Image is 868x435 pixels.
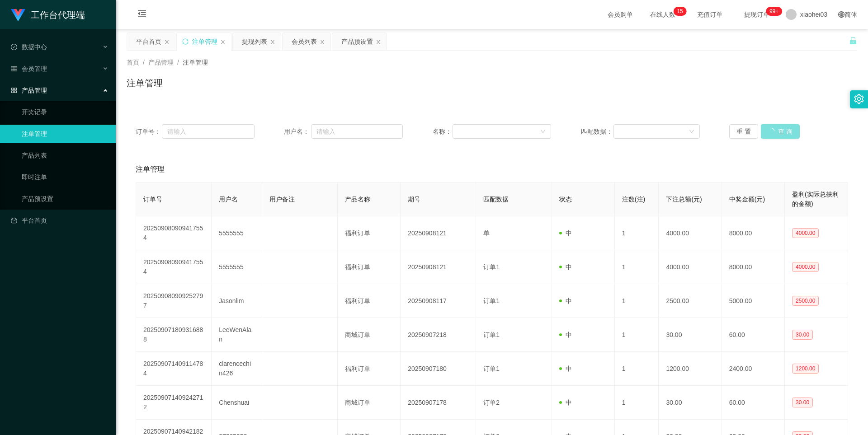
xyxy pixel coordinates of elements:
i: 图标: down [540,129,546,135]
input: 请输入 [162,124,254,139]
td: 1 [615,250,659,284]
td: 202509080909417554 [136,216,212,250]
span: 4000.00 [792,262,819,272]
span: 产品管理 [11,87,47,94]
i: 图标: down [689,129,694,135]
td: Chenshuai [212,386,262,420]
td: 商城订单 [338,318,401,352]
td: 4000.00 [659,216,722,250]
div: 产品预设置 [341,33,373,50]
td: 2400.00 [722,352,785,386]
a: 注单管理 [22,125,108,143]
span: 充值订单 [693,11,727,18]
i: 图标: unlock [849,37,857,45]
span: 订单号 [143,196,162,203]
span: 中 [559,263,572,271]
a: 工作台代理端 [11,11,85,18]
div: 平台首页 [136,33,161,50]
td: 1 [615,216,659,250]
span: 订单1 [483,365,500,372]
input: 请输入 [311,124,403,139]
span: 2500.00 [792,296,819,306]
span: 1200.00 [792,364,819,374]
td: 202509071809316888 [136,318,212,352]
td: 福利订单 [338,284,401,318]
span: 中 [559,229,572,237]
td: 202509080909252797 [136,284,212,318]
p: 5 [680,7,683,16]
i: 图标: global [838,11,844,18]
td: 商城订单 [338,386,401,420]
td: 20250908121 [401,216,476,250]
span: 盈利(实际总获利的金额) [792,191,839,207]
span: 期号 [408,196,420,203]
i: 图标: menu-fold [127,0,157,29]
span: 数据中心 [11,43,47,51]
img: logo.9652507e.png [11,9,25,22]
span: 4000.00 [792,228,819,238]
span: 30.00 [792,330,813,340]
span: 用户名： [284,127,311,136]
td: 20250908121 [401,250,476,284]
span: 订单1 [483,331,500,338]
span: 订单1 [483,297,500,304]
td: LeeWenAlan [212,318,262,352]
span: 用户名 [219,196,238,203]
span: 注单管理 [183,59,208,66]
td: 福利订单 [338,250,401,284]
span: 状态 [559,196,572,203]
span: 产品名称 [345,196,370,203]
i: 图标: sync [182,38,189,45]
td: 20250907178 [401,386,476,420]
td: 福利订单 [338,216,401,250]
td: 2500.00 [659,284,722,318]
td: 5555555 [212,216,262,250]
td: 1 [615,284,659,318]
i: 图标: appstore-o [11,87,17,94]
span: 中奖金额(元) [729,196,765,203]
span: 订单1 [483,263,500,271]
span: 用户备注 [269,196,295,203]
td: 1 [615,352,659,386]
span: 提现订单 [740,11,774,18]
i: 图标: table [11,65,17,72]
td: 1 [615,386,659,420]
td: 5000.00 [722,284,785,318]
i: 图标: close [270,39,275,45]
span: / [143,59,145,66]
span: 产品管理 [148,59,174,66]
td: clarencechin426 [212,352,262,386]
span: 注单管理 [136,164,165,175]
i: 图标: close [220,39,226,45]
span: 注数(注) [622,196,645,203]
span: 30.00 [792,398,813,407]
div: 注单管理 [192,33,217,50]
td: 202509080909417554 [136,250,212,284]
span: 中 [559,297,572,304]
span: / [177,59,179,66]
div: 会员列表 [292,33,317,50]
td: 20250907218 [401,318,476,352]
a: 产品列表 [22,146,108,164]
td: 福利订单 [338,352,401,386]
span: 首页 [127,59,139,66]
td: 4000.00 [659,250,722,284]
span: 中 [559,331,572,338]
span: 下注总额(元) [666,196,702,203]
h1: 注单管理 [127,76,163,90]
td: 202509071409242712 [136,386,212,420]
i: 图标: close [320,39,325,45]
td: 20250908117 [401,284,476,318]
span: 匹配数据： [581,127,613,136]
span: 订单2 [483,399,500,406]
sup: 15 [673,7,686,16]
td: 30.00 [659,318,722,352]
a: 图标: dashboard平台首页 [11,211,108,229]
a: 产品预设置 [22,190,108,208]
td: 202509071409114784 [136,352,212,386]
td: Jasonlim [212,284,262,318]
i: 图标: check-circle-o [11,44,17,50]
sup: 1112 [766,7,782,16]
td: 30.00 [659,386,722,420]
span: 中 [559,365,572,372]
